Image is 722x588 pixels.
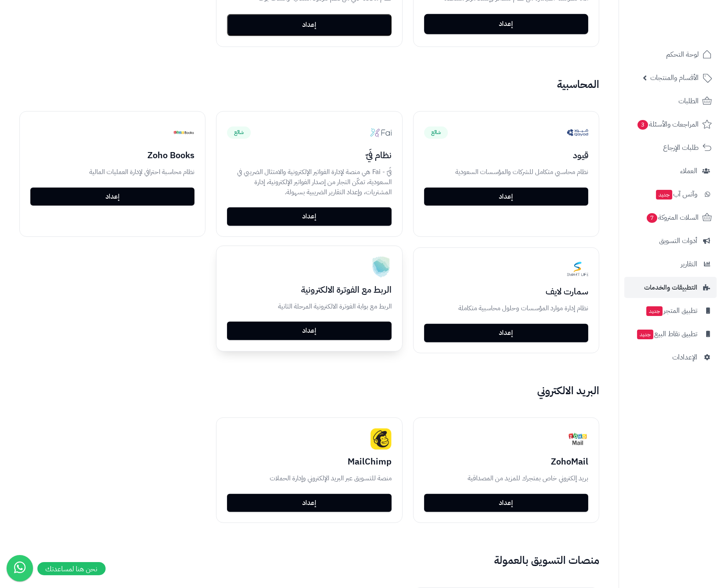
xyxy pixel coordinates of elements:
p: فَيّ - Fai هي منصة لإدارة الفواتير الإلكترونية والامتثال الضريبي في السعودية، تمكّن التجار من إصد... [227,167,391,197]
a: الطلبات [624,91,717,112]
span: الطلبات [678,95,699,107]
a: طلبات الإرجاع [624,137,717,158]
p: نظام محاسبي متكامل للشركات والمؤسسات السعودية [424,167,588,177]
a: المراجعات والأسئلة3 [624,114,717,135]
span: المراجعات والأسئلة [637,118,699,131]
a: إعداد [227,494,391,512]
img: logo-2.png [662,7,714,25]
h3: Zoho Books [30,150,194,160]
img: Zoho Books [173,122,194,143]
img: fai [370,122,392,143]
img: Qoyod [567,122,588,143]
p: الربط مع بوابة الفوترة الالكترونية المرحلة الثانية [227,301,391,312]
span: تطبيق المتجر [645,305,697,317]
span: تطبيق نقاط البيع [636,328,697,340]
a: تطبيق المتجرجديد [624,300,717,321]
span: 3 [637,120,649,130]
span: لوحة التحكم [666,48,699,61]
a: التقارير [624,254,717,275]
h2: المحاسبية [9,79,610,90]
span: الإعدادات [672,351,697,363]
img: ZohoMail [567,428,588,450]
span: 7 [646,213,658,223]
h3: سمارت لايف [424,287,588,296]
a: إعداد [424,324,588,342]
h3: MailChimp [227,457,391,466]
span: وآتس آب [655,188,697,200]
span: جديد [637,330,653,339]
h3: الربط مع الفوترة الالكترونية [227,285,391,294]
h3: قيود [424,150,588,160]
h2: منصات التسويق بالعمولة [9,555,610,566]
span: الأقسام والمنتجات [650,72,699,84]
span: جديد [646,306,663,316]
img: MailChimp [370,428,392,450]
span: شائع [227,127,251,139]
span: السلات المتروكة [646,211,699,224]
p: بريد إلكتروني خاص بمتجرك للمزيد من المصداقية [424,473,588,483]
a: إعداد [424,494,588,512]
span: أدوات التسويق [659,235,697,247]
a: تطبيق نقاط البيعجديد [624,323,717,345]
a: إعداد [424,188,588,206]
span: العملاء [680,165,697,177]
h3: نظام فَيّ [227,150,391,160]
button: إعداد [227,14,391,36]
a: وآتس آبجديد [624,184,717,205]
a: إعداد [227,322,391,340]
p: نظام إدارة موارد المؤسسات وحلول محاسبية متكاملة [424,303,588,313]
span: شائع [424,127,448,139]
img: ZATCA [370,257,392,278]
a: العملاء [624,160,717,181]
p: منصة للتسويق عبر البريد الإلكتروني وإدارة الحملات [227,473,391,483]
a: السلات المتروكة7 [624,207,717,228]
img: Smart Life [567,258,588,279]
a: التطبيقات والخدمات [624,277,717,298]
a: إعداد [30,188,194,206]
span: التطبيقات والخدمات [644,281,697,294]
button: إعداد [424,14,588,34]
h3: ZohoMail [424,457,588,466]
a: أدوات التسويق [624,230,717,251]
h2: البريد الالكتروني [9,385,610,396]
span: طلبات الإرجاع [663,142,699,154]
span: جديد [656,190,672,200]
p: نظام محاسبة احترافي لإدارة العمليات المالية [30,167,194,177]
a: الإعدادات [624,347,717,368]
span: التقارير [681,258,697,270]
a: إعداد [227,207,391,226]
a: لوحة التحكم [624,44,717,65]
